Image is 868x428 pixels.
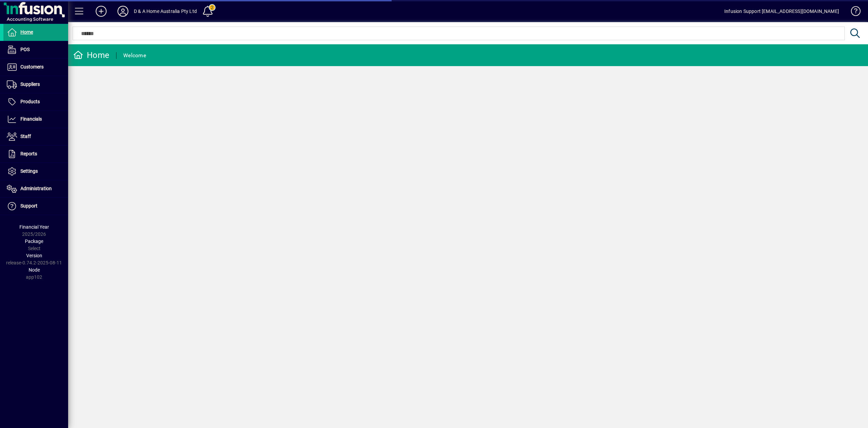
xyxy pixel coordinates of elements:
[112,5,134,17] button: Profile
[3,146,68,163] a: Reports
[26,253,42,258] span: Version
[3,93,68,110] a: Products
[90,5,112,17] button: Add
[3,180,68,197] a: Administration
[3,163,68,180] a: Settings
[724,6,839,17] div: Infusion Support [EMAIL_ADDRESS][DOMAIN_NAME]
[20,203,37,209] span: Support
[20,134,31,139] span: Staff
[25,239,43,244] span: Package
[20,151,37,156] span: Reports
[3,41,68,58] a: POS
[3,128,68,145] a: Staff
[20,64,44,70] span: Customers
[29,267,40,273] span: Node
[20,168,38,174] span: Settings
[20,47,30,52] span: POS
[3,111,68,128] a: Financials
[846,1,859,24] a: Knowledge Base
[123,50,146,61] div: Welcome
[19,224,49,230] span: Financial Year
[20,99,40,104] span: Products
[20,186,52,191] span: Administration
[134,6,197,17] div: D & A Home Australia Pty Ltd
[73,50,109,61] div: Home
[3,59,68,76] a: Customers
[20,116,42,122] span: Financials
[3,198,68,215] a: Support
[3,76,68,93] a: Suppliers
[20,81,40,87] span: Suppliers
[20,29,33,35] span: Home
